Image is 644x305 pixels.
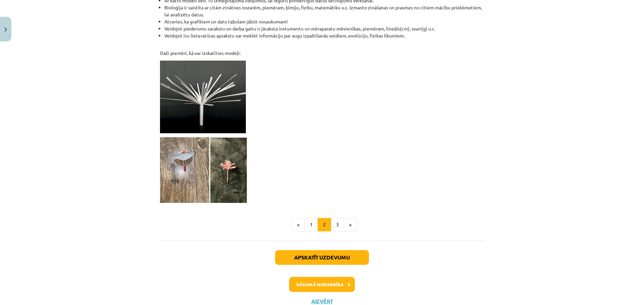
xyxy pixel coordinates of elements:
nav: Page navigation example [160,218,484,231]
button: » [344,218,357,231]
li: Atceries, ka grafikiem un datu tabulam jābūt nosaukumam! [164,18,484,25]
button: Apskatīt uzdevumu [275,250,369,265]
li: Veidojot īsu lieteratūras aprakstu var meklēt informāciju par augu izpaltīšanās veidiem, evolūcij... [164,32,484,39]
button: Aizvērt [309,298,335,305]
button: « [292,218,305,231]
li: Bioloģija ir saistīta ar citām zinātnes nozarēm, piemēram, ķīmiju, fiziku, matemātiku u.c. Izmant... [164,4,484,18]
li: Veidojot piederumu sarakstu un darba gaitu ir jāraksta instumentu un mēraparatu mēvienības, piemē... [164,25,484,32]
img: icon-close-lesson-0947bae3869378f0d4975bcd49f059093ad1ed9edebbc8119c70593378902aed.svg [4,27,7,32]
p: Daži piemēri, kā var izskatīties modeļi: [160,43,484,57]
button: Nākamā nodarbība [289,277,355,292]
button: 2 [318,218,331,231]
button: 1 [305,218,318,231]
button: 3 [331,218,344,231]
